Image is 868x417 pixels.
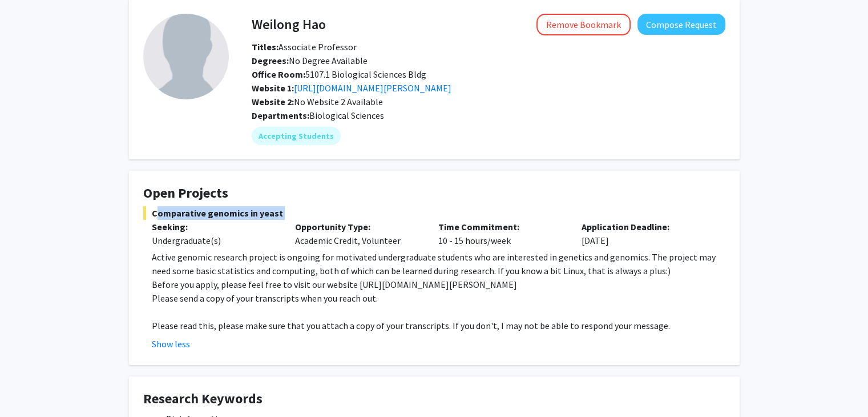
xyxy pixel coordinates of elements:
span: No Degree Available [252,55,368,66]
span: Associate Professor [252,41,357,53]
p: Please read this, please make sure that you attach a copy of your transcripts. If you don't, I ma... [152,319,725,332]
b: Degrees: [252,55,289,66]
span: No Website 2 Available [252,96,383,107]
iframe: Chat [9,366,49,408]
button: Show less [152,337,190,351]
a: Opens in a new tab [294,82,451,94]
p: Before you apply, please feel free to visit our website [URL][DOMAIN_NAME][PERSON_NAME] [152,278,725,291]
p: Application Deadline: [582,220,708,234]
mat-chip: Accepting Students [252,127,341,145]
p: Seeking: [152,220,278,234]
div: [DATE] [573,220,716,247]
span: Comparative genomics in yeast [143,206,725,220]
b: Departments: [252,110,309,121]
p: Please send a copy of your transcripts when you reach out. [152,291,725,305]
button: Compose Request to Weilong Hao [637,14,725,35]
b: Website 1: [252,82,294,94]
span: Biological Sciences [309,110,384,121]
div: Academic Credit, Volunteer [286,220,430,247]
b: Titles: [252,41,278,53]
p: Active genomic research project is ongoing for motivated undergraduate students who are intereste... [152,250,725,278]
p: Time Commitment: [438,220,564,234]
img: Profile Picture [143,14,229,99]
div: Undergraduate(s) [152,234,278,247]
h4: Weilong Hao [252,14,326,35]
span: 5107.1 Biological Sciences Bldg [252,69,426,80]
button: Remove Bookmark [536,14,631,35]
p: Opportunity Type: [295,220,421,234]
h4: Research Keywords [143,391,725,407]
b: Office Room: [252,69,305,80]
div: 10 - 15 hours/week [430,220,573,247]
h4: Open Projects [143,185,725,202]
b: Website 2: [252,96,294,107]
